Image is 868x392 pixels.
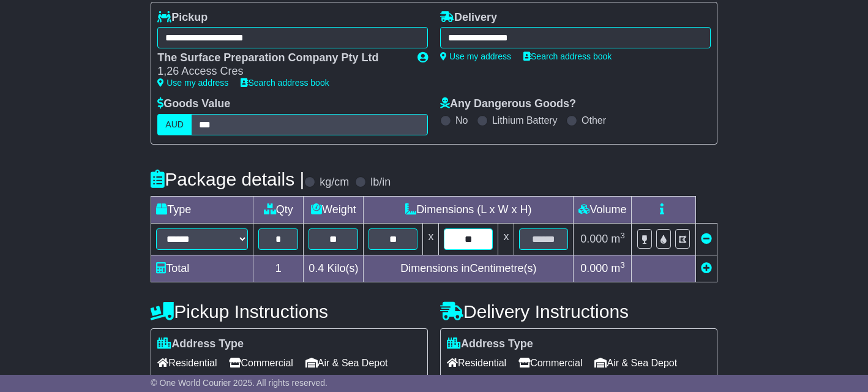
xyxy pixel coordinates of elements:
[157,353,217,372] span: Residential
[304,255,364,282] td: Kilo(s)
[309,262,324,274] span: 0.4
[440,51,511,61] a: Use my address
[157,78,228,88] a: Use my address
[492,115,558,126] label: Lithium Battery
[423,223,439,255] td: x
[157,114,192,135] label: AUD
[611,233,625,245] span: m
[157,337,244,351] label: Address Type
[455,115,468,126] label: No
[594,353,677,372] span: Air & Sea Depot
[157,65,405,78] div: 1,26 Access Cres
[498,223,514,255] td: x
[440,11,497,24] label: Delivery
[304,196,364,223] td: Weight
[447,337,533,351] label: Address Type
[151,169,304,189] h4: Package details |
[574,196,632,223] td: Volume
[440,97,576,111] label: Any Dangerous Goods?
[364,255,574,282] td: Dimensions in Centimetre(s)
[440,301,717,322] h4: Delivery Instructions
[229,353,293,372] span: Commercial
[701,233,712,245] a: Remove this item
[370,176,391,189] label: lb/in
[305,353,388,372] span: Air & Sea Depot
[580,262,608,274] span: 0.000
[364,196,574,223] td: Dimensions (L x W x H)
[151,378,327,388] span: © One World Courier 2025. All rights reserved.
[518,353,582,372] span: Commercial
[447,353,506,372] span: Residential
[620,260,625,269] sup: 3
[151,255,253,282] td: Total
[611,262,625,274] span: m
[523,51,612,61] a: Search address book
[253,196,304,223] td: Qty
[701,262,712,274] a: Add new item
[320,176,349,189] label: kg/cm
[241,78,329,88] a: Search address book
[151,301,428,322] h4: Pickup Instructions
[620,231,625,240] sup: 3
[157,97,230,111] label: Goods Value
[157,11,208,24] label: Pickup
[580,233,608,245] span: 0.000
[151,196,253,223] td: Type
[157,51,405,65] div: The Surface Preparation Company Pty Ltd
[582,115,606,126] label: Other
[253,255,304,282] td: 1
